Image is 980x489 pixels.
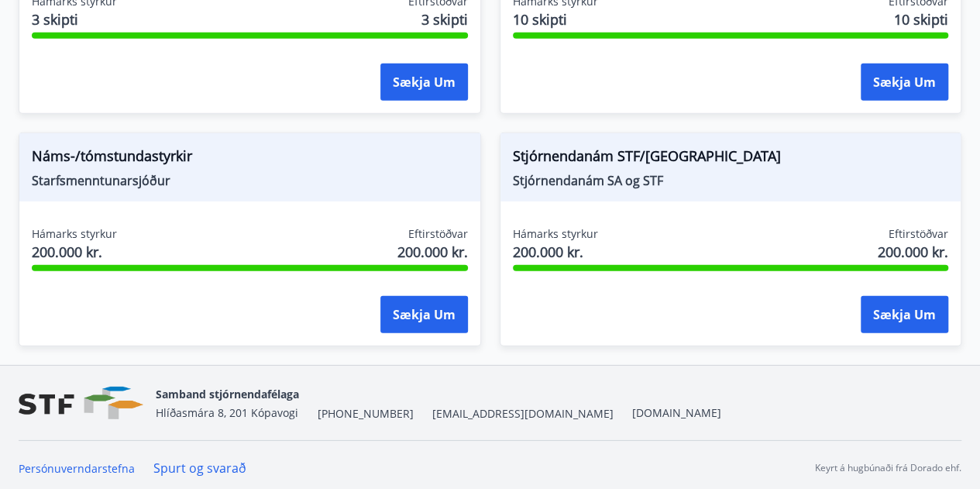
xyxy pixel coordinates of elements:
[156,405,298,420] span: Hlíðasmára 8, 201 Kópavogi
[397,242,468,262] span: 200.000 kr.
[894,9,948,29] span: 10 skipti
[380,64,468,101] button: Sækja um
[156,387,299,401] span: Samband stjórnendafélaga
[32,172,468,189] span: Starfsmenntunarsjóður
[632,405,721,420] a: [DOMAIN_NAME]
[432,406,614,422] span: [EMAIL_ADDRESS][DOMAIN_NAME]
[32,146,468,172] span: Náms-/tómstundastyrkir
[153,460,246,477] a: Spurt og svarað
[815,461,961,475] p: Keyrt á hugbúnaði frá Dorado ehf.
[513,146,949,172] span: Stjórnendanám STF/[GEOGRAPHIC_DATA]
[513,242,598,262] span: 200.000 kr.
[32,9,117,29] span: 3 skipti
[408,226,468,242] span: Eftirstöðvar
[861,296,948,333] button: Sækja um
[421,9,468,29] span: 3 skipti
[889,226,948,242] span: Eftirstöðvar
[513,226,598,242] span: Hámarks styrkur
[32,226,117,242] span: Hámarks styrkur
[318,406,414,422] span: [PHONE_NUMBER]
[861,64,948,101] button: Sækja um
[19,387,143,420] img: vjCaq2fThgY3EUYqSgpjEiBg6WP39ov69hlhuPVN.png
[32,242,117,262] span: 200.000 kr.
[380,296,468,333] button: Sækja um
[513,9,598,29] span: 10 skipti
[19,461,135,476] a: Persónuverndarstefna
[878,242,948,262] span: 200.000 kr.
[513,172,949,189] span: Stjórnendanám SA og STF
